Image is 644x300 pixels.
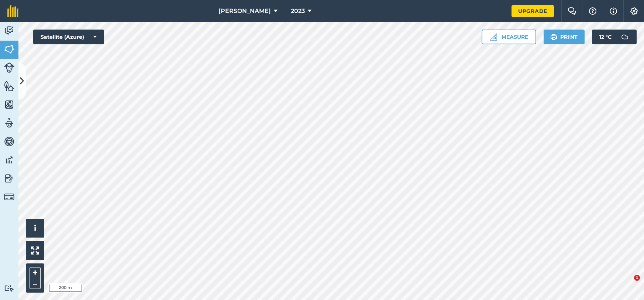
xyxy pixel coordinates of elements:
img: fieldmargin Logo [7,5,18,17]
span: 12 ° C [599,30,612,44]
img: svg+xml;base64,PD94bWwgdmVyc2lvbj0iMS4wIiBlbmNvZGluZz0idXRmLTgiPz4KPCEtLSBHZW5lcmF0b3I6IEFkb2JlIE... [617,30,632,44]
a: Upgrade [512,5,554,17]
img: svg+xml;base64,PHN2ZyB4bWxucz0iaHR0cDovL3d3dy53My5vcmcvMjAwMC9zdmciIHdpZHRoPSI1NiIgaGVpZ2h0PSI2MC... [4,81,14,92]
img: A question mark icon [588,7,597,15]
span: 1 [634,275,640,281]
button: Print [544,30,585,44]
img: svg+xml;base64,PHN2ZyB4bWxucz0iaHR0cDovL3d3dy53My5vcmcvMjAwMC9zdmciIHdpZHRoPSIxNyIgaGVpZ2h0PSIxNy... [610,7,617,16]
img: svg+xml;base64,PHN2ZyB4bWxucz0iaHR0cDovL3d3dy53My5vcmcvMjAwMC9zdmciIHdpZHRoPSI1NiIgaGVpZ2h0PSI2MC... [4,99,14,110]
img: Two speech bubbles overlapping with the left bubble in the forefront [568,7,576,15]
img: svg+xml;base64,PHN2ZyB4bWxucz0iaHR0cDovL3d3dy53My5vcmcvMjAwMC9zdmciIHdpZHRoPSI1NiIgaGVpZ2h0PSI2MC... [4,44,14,55]
button: + [30,267,41,278]
span: 2023 [291,7,305,16]
span: [PERSON_NAME] [218,7,271,16]
span: i [34,224,36,233]
img: svg+xml;base64,PD94bWwgdmVyc2lvbj0iMS4wIiBlbmNvZGluZz0idXRmLTgiPz4KPCEtLSBHZW5lcmF0b3I6IEFkb2JlIE... [4,154,14,166]
button: Satellite (Azure) [33,30,104,44]
img: svg+xml;base64,PD94bWwgdmVyc2lvbj0iMS4wIiBlbmNvZGluZz0idXRmLTgiPz4KPCEtLSBHZW5lcmF0b3I6IEFkb2JlIE... [4,62,14,73]
img: svg+xml;base64,PD94bWwgdmVyc2lvbj0iMS4wIiBlbmNvZGluZz0idXRmLTgiPz4KPCEtLSBHZW5lcmF0b3I6IEFkb2JlIE... [4,192,14,202]
iframe: Intercom live chat [619,275,637,293]
img: svg+xml;base64,PD94bWwgdmVyc2lvbj0iMS4wIiBlbmNvZGluZz0idXRmLTgiPz4KPCEtLSBHZW5lcmF0b3I6IEFkb2JlIE... [4,173,14,184]
button: Measure [482,30,536,44]
img: svg+xml;base64,PD94bWwgdmVyc2lvbj0iMS4wIiBlbmNvZGluZz0idXRmLTgiPz4KPCEtLSBHZW5lcmF0b3I6IEFkb2JlIE... [4,136,14,147]
button: 12 °C [592,30,637,44]
button: – [30,278,41,289]
img: Ruler icon [490,33,497,41]
img: Four arrows, one pointing top left, one top right, one bottom right and the last bottom left [31,246,39,255]
img: svg+xml;base64,PD94bWwgdmVyc2lvbj0iMS4wIiBlbmNvZGluZz0idXRmLTgiPz4KPCEtLSBHZW5lcmF0b3I6IEFkb2JlIE... [4,285,14,292]
button: i [26,219,44,238]
img: svg+xml;base64,PHN2ZyB4bWxucz0iaHR0cDovL3d3dy53My5vcmcvMjAwMC9zdmciIHdpZHRoPSIxOSIgaGVpZ2h0PSIyNC... [550,33,557,41]
img: svg+xml;base64,PD94bWwgdmVyc2lvbj0iMS4wIiBlbmNvZGluZz0idXRmLTgiPz4KPCEtLSBHZW5lcmF0b3I6IEFkb2JlIE... [4,117,14,129]
img: A cog icon [630,7,638,15]
img: svg+xml;base64,PD94bWwgdmVyc2lvbj0iMS4wIiBlbmNvZGluZz0idXRmLTgiPz4KPCEtLSBHZW5lcmF0b3I6IEFkb2JlIE... [4,25,14,36]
